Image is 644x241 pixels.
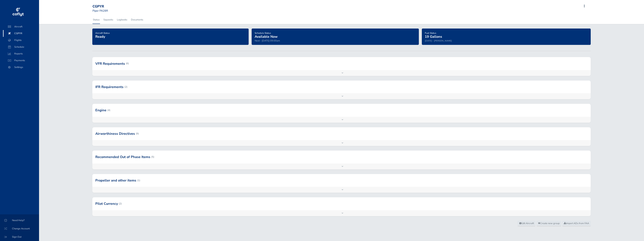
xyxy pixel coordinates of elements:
[93,16,100,24] a: Status
[255,30,278,39] a: Schedule StatusAvailable Now
[536,221,561,226] a: Create new group
[7,37,35,44] span: Flights
[519,222,534,225] span: Edit Aircraft
[425,34,442,39] span: 19 Gallons
[5,217,35,224] span: Need Help?
[117,16,128,24] a: Logbooks
[93,9,108,13] small: Piper PA28R
[7,23,35,30] span: Aircraft
[12,7,24,18] img: coflyt logo
[518,221,536,226] a: Edit Aircraft
[564,222,589,225] span: Import ADs from FAA
[255,32,271,35] span: Schedule Status
[255,34,278,39] span: Available Now
[131,16,144,24] a: Documents
[5,225,35,232] span: Change Account
[7,57,35,64] span: Payments
[95,34,105,39] span: Ready
[538,222,560,225] span: Create new group
[93,5,120,9] div: CGPYR
[7,44,35,50] span: Schedule
[5,233,35,240] span: Sign Out
[103,16,114,24] a: Squawks
[7,30,35,37] span: CGPYR
[7,64,35,71] span: Settings
[425,39,452,42] small: [DATE] - [PERSON_NAME]
[95,32,110,35] span: Aircraft Status
[7,50,35,57] span: Reports
[255,39,280,42] span: Next - [DATE] 09:00am
[562,221,591,226] a: Import ADs from FAA
[425,32,436,35] span: Fuel Status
